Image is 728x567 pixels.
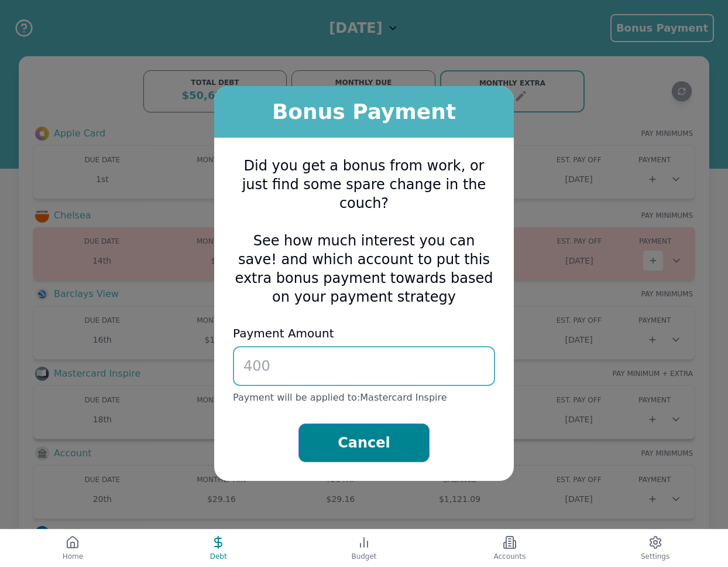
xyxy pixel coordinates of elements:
span: Budget [351,552,376,561]
button: Budget [291,530,437,567]
button: Settings [582,530,728,567]
button: Cancel [298,423,430,462]
span: Settings [641,552,669,561]
label: Payment Amount [233,325,495,341]
button: Debt [146,530,291,567]
h2: Bonus Payment [214,100,514,124]
button: Accounts [437,530,582,567]
input: 400 [233,346,495,386]
p: Did you get a bonus from work, or just find some spare change in the couch? See how much interest... [233,156,495,306]
span: Accounts [493,552,526,561]
span: Debt [210,552,227,561]
span: Home [63,552,83,561]
p: Payment will be applied to: Mastercard Inspire [233,391,495,405]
